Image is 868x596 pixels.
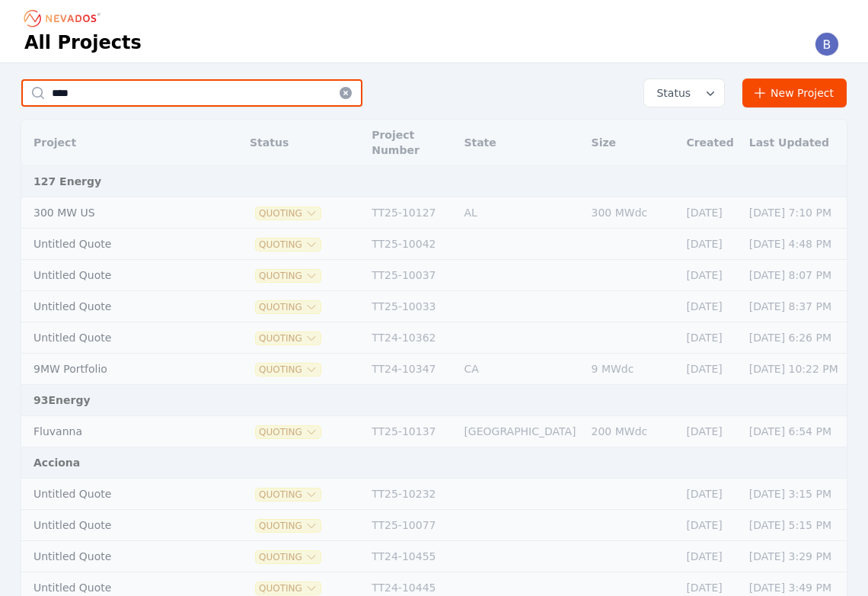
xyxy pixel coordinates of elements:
td: 9 MWdc [584,354,679,385]
td: Untitled Quote [21,229,212,260]
td: TT25-10033 [364,291,456,322]
button: Quoting [256,551,321,563]
td: TT24-10347 [364,354,456,385]
th: Last Updated [742,120,847,166]
td: [DATE] [678,197,741,229]
td: 9MW Portfolio [21,354,212,385]
td: [DATE] 10:22 PM [742,354,847,385]
img: Brittanie Jackson [815,32,839,56]
button: Quoting [256,426,321,438]
td: Fluvanna [21,416,212,447]
tr: Untitled QuoteQuotingTT25-10037[DATE][DATE] 8:07 PM [21,260,847,291]
td: AL [456,197,583,229]
td: [DATE] 3:15 PM [742,479,847,510]
button: Quoting [256,301,321,313]
td: Acciona [21,447,847,479]
td: 127 Energy [21,166,847,197]
button: Quoting [256,520,321,532]
tr: 300 MW USQuotingTT25-10127AL300 MWdc[DATE][DATE] 7:10 PM [21,197,847,229]
td: Untitled Quote [21,291,212,322]
td: [DATE] [678,510,741,541]
td: TT25-10127 [364,197,456,229]
h1: All Projects [24,30,142,55]
th: Project Number [364,120,456,166]
td: [DATE] 8:37 PM [742,291,847,322]
td: TT25-10137 [364,416,456,447]
th: Project [21,120,212,166]
button: Quoting [256,489,321,501]
td: TT25-10232 [364,479,456,510]
button: Quoting [256,239,321,251]
td: TT25-10077 [364,510,456,541]
td: Untitled Quote [21,510,212,541]
button: Status [644,79,724,107]
span: Status [650,85,691,101]
td: Untitled Quote [21,541,212,572]
a: New Project [742,79,847,107]
tr: FluvannaQuotingTT25-10137[GEOGRAPHIC_DATA]200 MWdc[DATE][DATE] 6:54 PM [21,416,847,447]
td: 300 MWdc [584,197,679,229]
tr: Untitled QuoteQuotingTT25-10232[DATE][DATE] 3:15 PM [21,479,847,510]
th: State [456,120,583,166]
td: Untitled Quote [21,322,212,354]
button: Quoting [256,207,321,219]
td: TT25-10042 [364,229,456,260]
th: Size [584,120,679,166]
td: [DATE] 8:07 PM [742,260,847,291]
td: [DATE] 5:15 PM [742,510,847,541]
td: TT25-10037 [364,260,456,291]
td: Untitled Quote [21,260,212,291]
td: 300 MW US [21,197,212,229]
button: Quoting [256,582,321,594]
td: [DATE] [678,260,741,291]
td: [DATE] 6:26 PM [742,322,847,354]
td: 200 MWdc [584,416,679,447]
td: [DATE] 6:54 PM [742,416,847,447]
nav: Breadcrumb [24,6,105,30]
td: [DATE] [678,291,741,322]
tr: Untitled QuoteQuotingTT25-10077[DATE][DATE] 5:15 PM [21,510,847,541]
th: Status [242,120,364,166]
td: [DATE] [678,322,741,354]
td: TT24-10362 [364,322,456,354]
td: [DATE] [678,229,741,260]
td: [DATE] [678,354,741,385]
tr: Untitled QuoteQuotingTT25-10042[DATE][DATE] 4:48 PM [21,229,847,260]
td: CA [456,354,583,385]
tr: Untitled QuoteQuotingTT25-10033[DATE][DATE] 8:37 PM [21,291,847,322]
td: [DATE] 7:10 PM [742,197,847,229]
th: Created [678,120,741,166]
td: [DATE] 4:48 PM [742,229,847,260]
td: [DATE] [678,541,741,572]
td: 93Energy [21,385,847,416]
td: TT24-10455 [364,541,456,572]
td: Untitled Quote [21,479,212,510]
button: Quoting [256,332,321,344]
td: [DATE] [678,479,741,510]
tr: Untitled QuoteQuotingTT24-10362[DATE][DATE] 6:26 PM [21,322,847,354]
tr: Untitled QuoteQuotingTT24-10455[DATE][DATE] 3:29 PM [21,541,847,572]
button: Quoting [256,270,321,282]
td: [DATE] 3:29 PM [742,541,847,572]
tr: 9MW PortfolioQuotingTT24-10347CA9 MWdc[DATE][DATE] 10:22 PM [21,354,847,385]
td: [GEOGRAPHIC_DATA] [456,416,583,447]
td: [DATE] [678,416,741,447]
button: Quoting [256,364,321,376]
